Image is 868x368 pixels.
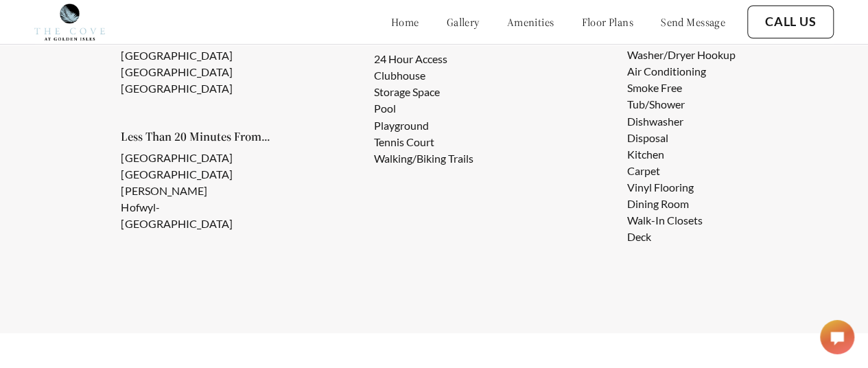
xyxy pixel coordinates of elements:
li: Tub/Shower [627,96,736,113]
li: Playground [374,117,473,133]
li: Storage Space [374,84,473,100]
li: [GEOGRAPHIC_DATA] [121,149,267,165]
li: [GEOGRAPHIC_DATA][PERSON_NAME] [121,165,267,198]
a: home [391,15,419,29]
li: Walk-In Closets [627,211,736,228]
li: Pool [374,100,473,117]
li: Carpet [627,162,736,179]
li: Clubhouse [374,67,473,84]
h5: Less Than 20 Minutes From... [121,130,289,142]
li: Disposal [627,129,736,146]
img: cove_at_golden_isles_logo.png [34,3,105,41]
li: Walking/Biking Trails [374,150,473,166]
a: amenities [507,15,554,29]
li: Air Conditioning [627,63,736,80]
li: Dining Room [627,195,736,211]
li: Kitchen [627,146,736,162]
li: Tennis Court [374,133,473,150]
li: Dishwasher [627,113,736,129]
li: Vinyl Flooring [627,179,736,195]
li: Smoke Free [627,80,736,96]
a: gallery [447,15,480,29]
li: [GEOGRAPHIC_DATA] [121,47,232,64]
a: Call Us [765,14,816,30]
li: [GEOGRAPHIC_DATA] [121,64,232,80]
button: Call Us [747,5,834,38]
li: Washer/Dryer Hookup [627,47,736,63]
a: send message [661,15,725,29]
li: Hofwyl-[GEOGRAPHIC_DATA] [121,198,267,231]
li: 24 Hour Access [374,51,473,67]
li: [GEOGRAPHIC_DATA] [121,80,232,97]
a: floor plans [581,15,633,29]
li: Deck [627,228,736,244]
